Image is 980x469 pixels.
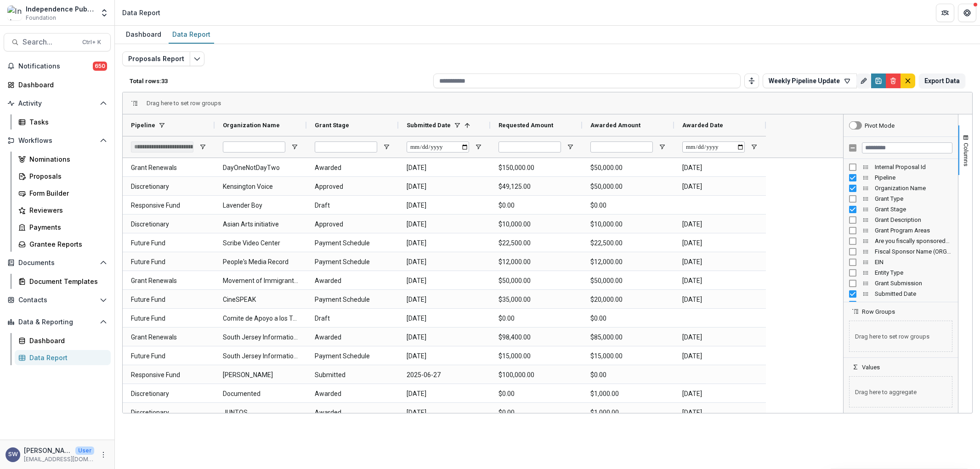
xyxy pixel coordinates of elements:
span: 2025-06-27 [407,366,482,384]
button: Notifications650 [4,59,111,73]
span: $50,000.00 [590,158,666,177]
a: Tasks [15,114,111,130]
a: Document Templates [15,274,111,289]
span: $1,000.00 [590,384,666,403]
span: $0.00 [498,196,574,215]
img: Independence Public Media Foundation [7,6,22,20]
span: Awarded [315,328,390,347]
span: Grant Renewals [131,158,206,177]
span: Awarded Date [682,122,723,129]
span: Future Fund [131,290,206,309]
button: Weekly Pipeline Update [763,73,857,88]
a: Proposals [15,169,111,184]
span: Responsive Fund [131,196,206,215]
span: Columns [963,143,969,166]
div: Form Builder [29,188,103,198]
div: Requested Amount Column [844,299,958,310]
a: Form Builder [15,186,111,201]
button: Open Filter Menu [658,143,666,151]
button: Proposals Report [122,51,190,66]
span: Kensington Voice [223,177,298,196]
a: Reviewers [15,203,111,218]
input: Submitted Date Filter Input [407,141,469,153]
nav: breadcrumb [119,6,164,19]
button: Export Data [919,73,965,88]
span: South Jersey Information Equity Project [223,328,298,347]
span: $0.00 [498,384,574,403]
a: Data Report [169,26,214,44]
span: $50,000.00 [590,271,666,290]
span: Are you fiscally sponsored? (ORG_HAS_FISCAL_SPONSOR) [875,237,952,244]
div: Submitted Date Column [844,288,958,299]
button: Open Filter Menu [383,143,390,151]
button: Open entity switcher [98,4,111,22]
span: $22,500.00 [498,234,574,253]
span: $10,000.00 [590,215,666,234]
span: [DATE] [407,234,482,253]
span: [DATE] [682,328,758,347]
div: Data Report [169,28,214,41]
span: [DATE] [682,290,758,309]
span: Activity [18,100,96,107]
span: $100,000.00 [498,366,574,384]
div: Dashboard [18,80,103,90]
span: Future Fund [131,234,206,253]
button: Search... [4,33,111,51]
span: $15,000.00 [498,347,574,366]
span: $150,000.00 [498,158,574,177]
span: Scribe Video Center [223,234,298,253]
span: Grant Type [875,195,952,202]
div: Row Groups [147,100,221,107]
span: Payment Schedule [315,234,390,253]
span: Payment Schedule [315,290,390,309]
span: Fiscal Sponsor Name (ORG_FISCAL_SPONSOR_NAME) [875,248,952,255]
span: Future Fund [131,253,206,271]
span: $1,000.00 [590,403,666,422]
div: Entity Type Column [844,267,958,278]
span: [DATE] [682,158,758,177]
span: Submitted Date [875,290,952,297]
div: Organization Name Column [844,183,958,193]
p: [EMAIL_ADDRESS][DOMAIN_NAME] [24,455,94,463]
div: Dashboard [29,336,103,345]
button: Open Filter Menu [291,143,298,151]
span: Drag here to set row groups [849,321,952,352]
button: Open Activity [4,96,111,111]
button: Edit selected report [190,51,204,66]
span: Awarded [315,158,390,177]
span: Approved [315,215,390,234]
span: $49,125.00 [498,177,574,196]
div: Dashboard [122,28,165,41]
span: Internal Proposal Id [875,164,952,170]
a: Grantee Reports [15,237,111,252]
button: Open Filter Menu [566,143,574,151]
span: $12,000.00 [590,253,666,271]
button: Delete [886,73,901,88]
span: Entity Type [875,269,952,276]
span: [DATE] [682,215,758,234]
input: Grant Stage Filter Input [315,141,377,153]
span: $0.00 [498,403,574,422]
div: Grant Stage Column [844,204,958,215]
div: Ctrl + K [80,37,103,47]
span: $35,000.00 [498,290,574,309]
span: Contacts [18,296,96,304]
button: Open Documents [4,255,111,270]
span: $10,000.00 [498,215,574,234]
div: Grant Program Areas Column [844,225,958,236]
span: Submitted [315,366,390,384]
span: Asian Arts initiative [223,215,298,234]
p: User [75,446,94,455]
div: EIN Column [844,257,958,267]
span: [DATE] [407,403,482,422]
span: EIN [875,259,952,266]
span: Grant Description [875,216,952,223]
div: Data Report [29,353,103,362]
a: Data Report [15,350,111,365]
span: Draft [315,309,390,328]
span: [DATE] [407,290,482,309]
a: Dashboard [122,26,165,44]
span: Grant Stage [315,122,349,129]
span: $0.00 [498,309,574,328]
span: Lavender Boy [223,196,298,215]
